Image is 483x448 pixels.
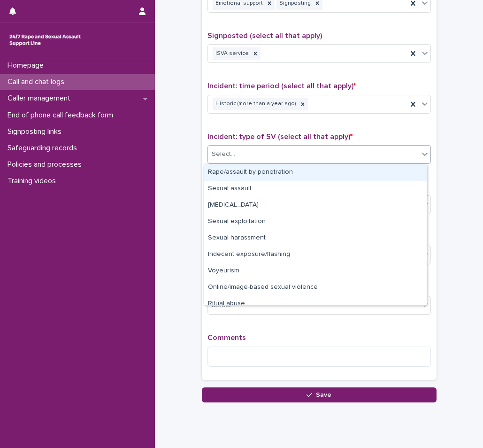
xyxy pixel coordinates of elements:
[204,263,427,279] div: Voyeurism
[4,61,51,70] p: Homepage
[4,77,72,86] p: Call and chat logs
[4,127,69,136] p: Signposting links
[213,98,298,110] div: Historic (more than a year ago)
[204,230,427,247] div: Sexual harassment
[207,32,322,39] span: Signposted (select all that apply)
[204,214,427,230] div: Sexual exploitation
[4,94,78,103] p: Caller management
[204,296,427,312] div: Ritual abuse
[207,334,246,341] span: Comments
[204,197,427,214] div: Child sexual abuse
[212,149,235,159] div: Select...
[204,279,427,296] div: Online/image-based sexual violence
[213,47,250,60] div: ISVA service
[207,133,353,140] span: Incident: type of SV (select all that apply)
[4,144,84,153] p: Safeguarding records
[316,392,331,398] span: Save
[202,387,437,402] button: Save
[204,181,427,197] div: Sexual assault
[204,164,427,181] div: Rape/assault by penetration
[4,160,89,169] p: Policies and processes
[4,177,63,185] p: Training videos
[8,31,83,49] img: rhQMoQhaT3yELyF149Cw
[204,247,427,263] div: Indecent exposure/flashing
[4,111,121,120] p: End of phone call feedback form
[207,82,356,90] span: Incident: time period (select all that apply)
